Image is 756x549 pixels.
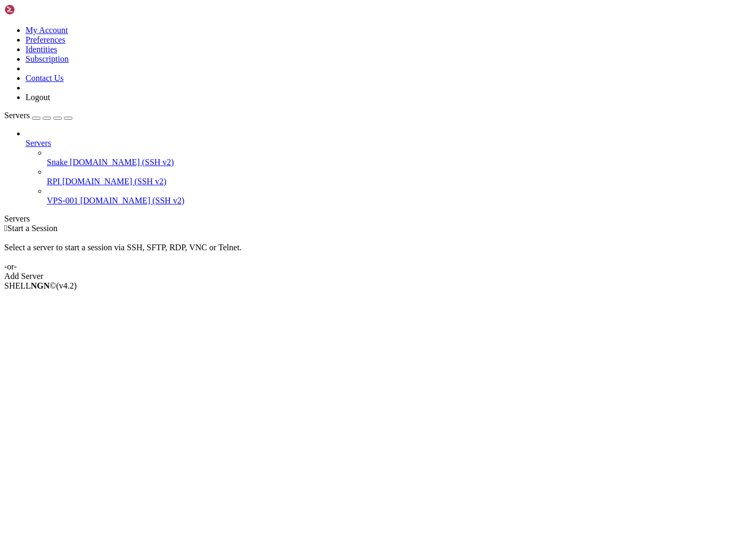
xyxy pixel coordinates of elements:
span: SHELL © [4,281,77,290]
a: Logout [26,93,50,102]
a: Identities [26,45,57,54]
span: [DOMAIN_NAME] (SSH v2) [70,158,174,167]
a: RPI [DOMAIN_NAME] (SSH v2) [47,177,752,186]
div: Servers [4,214,752,224]
span: Servers [26,138,51,148]
a: VPS-001 [DOMAIN_NAME] (SSH v2) [47,196,752,206]
span: Start a Session [7,224,57,233]
span: Snake [47,158,68,167]
span: VPS-001 [47,196,78,205]
span: [DOMAIN_NAME] (SSH v2) [62,177,167,186]
img: Shellngn [4,4,65,15]
b: NGN [31,281,50,290]
li: Snake [DOMAIN_NAME] (SSH v2) [47,148,752,167]
a: My Account [26,26,68,35]
div: Add Server [4,272,752,281]
span:  [4,224,7,233]
a: Contact Us [26,73,64,83]
span: 4.2.0 [56,281,77,290]
a: Subscription [26,54,69,63]
a: Preferences [26,35,65,44]
li: RPI [DOMAIN_NAME] (SSH v2) [47,167,752,186]
span: [DOMAIN_NAME] (SSH v2) [80,196,185,205]
span: Servers [4,111,30,120]
a: Servers [26,138,752,148]
a: Servers [4,111,72,120]
a: Snake [DOMAIN_NAME] (SSH v2) [47,158,752,167]
li: VPS-001 [DOMAIN_NAME] (SSH v2) [47,186,752,206]
span: RPI [47,177,60,186]
div: Select a server to start a session via SSH, SFTP, RDP, VNC or Telnet. -or- [4,233,752,272]
li: Servers [26,129,752,206]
